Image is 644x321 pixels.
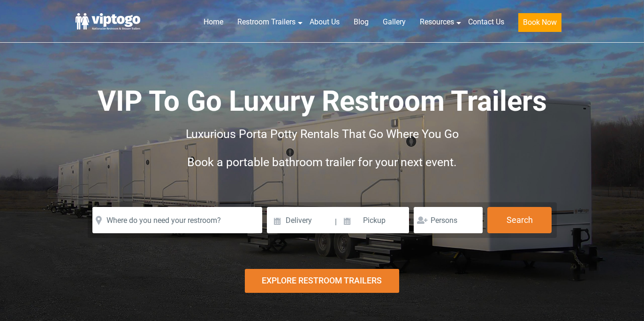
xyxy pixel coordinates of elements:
[338,207,409,233] input: Pickup
[376,12,413,32] a: Gallery
[413,12,461,32] a: Resources
[335,207,337,237] span: |
[187,155,457,169] span: Book a portable bathroom trailer for your next event.
[347,12,376,32] a: Blog
[414,207,483,233] input: Persons
[461,12,511,32] a: Contact Us
[186,127,459,141] span: Luxurious Porta Potty Rentals That Go Where You Go
[98,84,547,118] span: VIP To Go Luxury Restroom Trailers
[92,207,262,233] input: Where do you need your restroom?
[487,207,552,233] button: Search
[518,13,561,32] button: Book Now
[303,12,347,32] a: About Us
[511,12,568,38] a: Book Now
[197,12,230,32] a: Home
[267,207,334,233] input: Delivery
[245,269,400,293] div: Explore Restroom Trailers
[230,12,303,32] a: Restroom Trailers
